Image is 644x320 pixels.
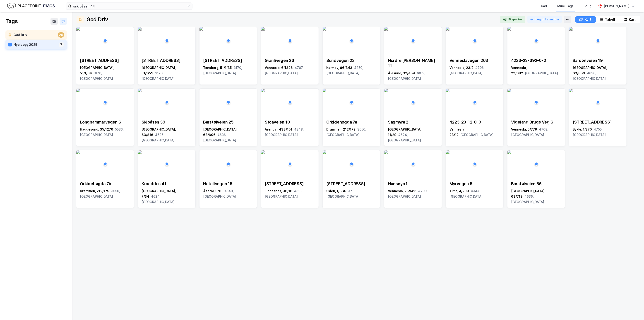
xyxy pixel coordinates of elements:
[71,3,187,10] input: Søk på adresse, matrikkel, gårdeiere, leietakere eller personer
[265,66,303,75] span: 4707, [GEOGRAPHIC_DATA]
[326,181,377,187] div: [STREET_ADDRESS]
[511,65,561,76] div: Vennesla, 23/692
[460,133,493,137] span: [GEOGRAPHIC_DATA]
[142,188,192,205] div: [GEOGRAPHIC_DATA], 7/34
[388,189,428,198] span: 4700, [GEOGRAPHIC_DATA]
[384,27,388,31] img: 256x120
[449,66,485,75] span: 4708, [GEOGRAPHIC_DATA]
[76,27,80,31] img: 256x120
[261,150,265,154] img: 256x120
[80,58,130,63] div: [STREET_ADDRESS]
[80,188,130,199] div: Drammen, 212/179
[326,188,377,199] div: Skien, 1/836
[58,32,64,38] div: 26
[511,119,561,125] div: Vigeland Brugs Veg 6
[203,127,253,143] div: [GEOGRAPHIC_DATA], 63/606
[384,150,388,154] img: 256x120
[573,127,623,138] div: Bykle, 1/270
[585,17,591,22] div: Kort
[449,188,500,199] div: Time, 4/200
[142,133,175,142] span: 4636, [GEOGRAPHIC_DATA]
[261,27,265,31] img: 256x120
[265,189,303,198] span: 4516, [GEOGRAPHIC_DATA]
[14,32,56,38] div: God Driv
[323,27,326,31] img: 256x120
[446,27,449,31] img: 256x120
[203,188,253,199] div: Åseral, 9/10
[265,188,315,199] div: Lindesnes, 36/16
[80,127,130,138] div: Haugesund, 35/1276
[388,127,438,143] div: [GEOGRAPHIC_DATA], 11/29
[569,89,573,92] img: 256x120
[388,58,438,69] div: Nordre [PERSON_NAME] 11
[80,181,130,187] div: Orkidehøgda 7b
[203,65,253,76] div: Tønsberg, 51/1/35
[142,181,192,187] div: Kroodden 41
[384,89,388,92] img: 256x120
[449,181,500,187] div: Myrvegen 5
[142,58,192,63] div: [STREET_ADDRESS]
[76,150,80,154] img: 256x120
[604,3,630,9] div: [PERSON_NAME]
[388,71,425,80] span: 6019, [GEOGRAPHIC_DATA]
[507,89,511,92] img: 256x120
[446,150,449,154] img: 256x120
[203,189,236,198] span: 4540, [GEOGRAPHIC_DATA]
[142,65,192,81] div: [GEOGRAPHIC_DATA], 51/1/59
[80,71,113,80] span: 3170, [GEOGRAPHIC_DATA]
[500,16,525,23] button: Eksporter
[573,65,623,81] div: [GEOGRAPHIC_DATA], 63/839
[5,30,67,40] a: God Driv26
[388,119,438,125] div: Sagmyra 2
[326,119,377,125] div: Orkidehøgda 7a
[87,16,108,23] div: God Driv
[265,181,315,187] div: [STREET_ADDRESS]
[569,27,573,31] img: 256x120
[261,89,265,92] img: 256x120
[388,70,438,81] div: Ålesund, 32/434
[203,181,253,187] div: Hotellvegen 15
[138,89,142,92] img: 256x120
[323,89,326,92] img: 256x120
[199,27,203,31] img: 256x120
[59,42,64,47] div: 7
[511,127,548,137] span: 4708, [GEOGRAPHIC_DATA]
[621,298,644,320] div: Kontrollprogram for chat
[80,65,130,81] div: [GEOGRAPHIC_DATA], 51/1/64
[621,298,644,320] iframe: Chat Widget
[629,17,636,22] div: Kart
[573,119,623,125] div: [STREET_ADDRESS]
[541,3,547,9] div: Kart
[142,119,192,125] div: Skibåsen 39
[265,58,315,63] div: Granlivegen 26
[80,119,130,125] div: Longhammarvegen 6
[449,58,500,63] div: Venneslavegen 263
[525,71,558,75] span: [GEOGRAPHIC_DATA]
[326,58,377,63] div: Sundvegen 22
[265,127,304,137] span: 4848, [GEOGRAPHIC_DATA]
[142,194,175,204] span: 4624, [GEOGRAPHIC_DATA]
[511,188,561,205] div: [GEOGRAPHIC_DATA], 63/719
[5,18,18,25] div: Tags
[203,133,236,142] span: 4636, [GEOGRAPHIC_DATA]
[511,58,561,63] div: 4223-23-692-0-0
[326,127,366,137] span: 3050, [GEOGRAPHIC_DATA]
[80,189,120,198] span: 3050, [GEOGRAPHIC_DATA]
[446,89,449,92] img: 256x120
[449,119,500,125] div: 4223-23-12-0-0
[323,150,326,154] img: 256x120
[326,127,377,138] div: Drammen, 212/172
[142,127,192,143] div: [GEOGRAPHIC_DATA], 63/816
[326,189,359,198] span: 3718, [GEOGRAPHIC_DATA]
[14,42,57,48] div: Nye bygg 2025
[199,89,203,92] img: 256x120
[7,2,55,10] img: logo.f888ab2527a4732fd821a326f86c7f29.svg
[449,189,483,198] span: 4344, [GEOGRAPHIC_DATA]
[388,133,421,142] span: 4624, [GEOGRAPHIC_DATA]
[203,58,253,63] div: [STREET_ADDRESS]
[449,127,500,138] div: Vennesla, 23/12
[511,194,544,204] span: 4636, [GEOGRAPHIC_DATA]
[511,181,561,187] div: Barstølveien 56
[605,17,615,22] div: Tabell
[265,127,315,138] div: Arendal, 433/101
